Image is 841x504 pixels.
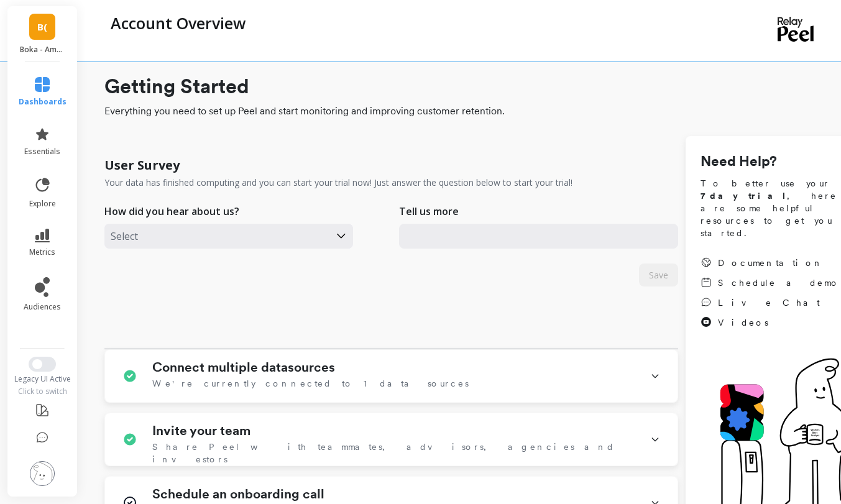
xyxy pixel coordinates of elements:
span: Live Chat [718,296,820,309]
span: explore [29,199,56,209]
span: B( [37,20,47,34]
button: Switch to New UI [29,357,56,372]
h1: Schedule an onboarding call [152,487,324,502]
img: profile picture [30,461,55,486]
span: essentials [24,147,60,157]
div: Click to switch [6,387,79,396]
p: Your data has finished computing and you can start your trial now! Just answer the question below... [104,176,572,189]
p: Tell us more [399,204,459,219]
h1: Invite your team [152,423,250,438]
span: dashboards [19,97,67,107]
div: Legacy UI Active [6,374,79,384]
span: metrics [29,247,55,257]
p: Account Overview [111,12,246,34]
a: Documentation [701,257,840,269]
span: Share Peel with teammates, advisors, agencies and investors [152,441,635,465]
span: Videos [718,316,768,329]
h1: User Survey [104,157,180,174]
strong: 7 day trial [701,191,787,201]
span: Schedule a demo [718,277,840,289]
span: Documentation [718,257,824,269]
h1: Connect multiple datasources [152,360,335,375]
span: We're currently connected to 1 data sources [152,377,469,390]
p: How did you hear about us? [104,204,239,219]
a: Videos [701,316,840,329]
span: audiences [24,302,61,312]
a: Schedule a demo [701,277,840,289]
p: Boka - Amazon (Essor) [20,45,65,55]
